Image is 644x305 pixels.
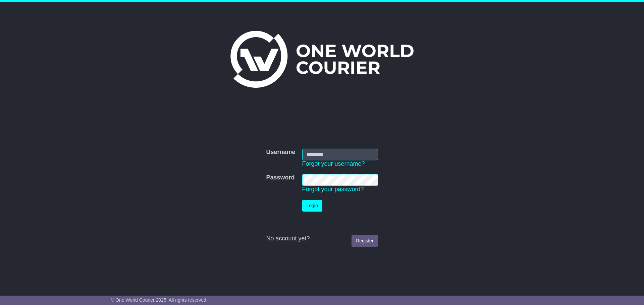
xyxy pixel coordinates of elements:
span: © One World Courier 2025. All rights reserved. [111,297,208,303]
label: Password [266,174,294,181]
button: Login [302,200,322,212]
a: Forgot your username? [302,160,365,167]
a: Forgot your password? [302,186,364,193]
div: No account yet? [266,235,378,242]
a: Register [352,235,378,247]
label: Username [266,149,295,156]
img: One World [230,31,414,88]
